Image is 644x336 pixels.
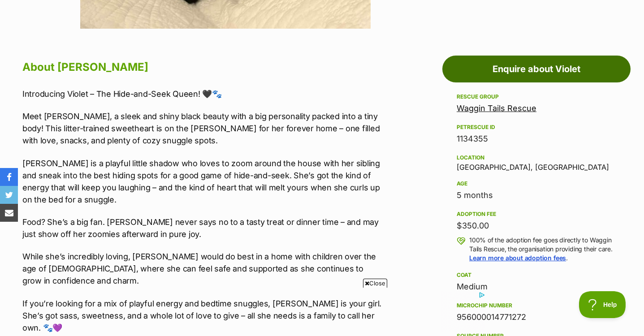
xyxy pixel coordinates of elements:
div: PetRescue ID [457,124,616,131]
p: While she’s incredibly loving, [PERSON_NAME] would do best in a home with children over the age o... [22,250,384,287]
div: Microchip number [457,302,616,309]
div: Adoption fee [457,211,616,218]
div: Rescue group [457,93,616,100]
p: Introducing Violet – The Hide-and-Seek Queen! 🖤🐾 [22,88,384,100]
a: Enquire about Violet [442,56,631,82]
p: 100% of the adoption fee goes directly to Waggin Tails Rescue, the organisation providing their c... [469,236,616,263]
div: 5 months [457,189,616,202]
iframe: Advertisement [159,291,485,332]
p: If you’re looking for a mix of playful energy and bedtime snuggles, [PERSON_NAME] is your girl. S... [22,297,384,334]
a: Waggin Tails Rescue [457,103,536,113]
span: Close [363,279,387,288]
div: [GEOGRAPHIC_DATA], [GEOGRAPHIC_DATA] [457,152,616,171]
p: Meet [PERSON_NAME], a sleek and shiny black beauty with a big personality packed into a tiny body... [22,110,384,146]
a: Learn more about adoption fees [469,254,566,262]
div: $350.00 [457,220,616,232]
h2: About [PERSON_NAME] [22,57,384,77]
p: Food? She’s a big fan. [PERSON_NAME] never says no to a tasty treat or dinner time – and may just... [22,216,384,240]
div: Location [457,154,616,161]
iframe: Help Scout Beacon - Open [579,291,626,318]
p: [PERSON_NAME] is a playful little shadow who loves to zoom around the house with her sibling and ... [22,157,384,206]
div: 1134355 [457,133,616,145]
div: Coat [457,271,616,279]
div: Age [457,180,616,187]
div: Medium [457,280,616,293]
div: 956000014771272 [457,311,616,323]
